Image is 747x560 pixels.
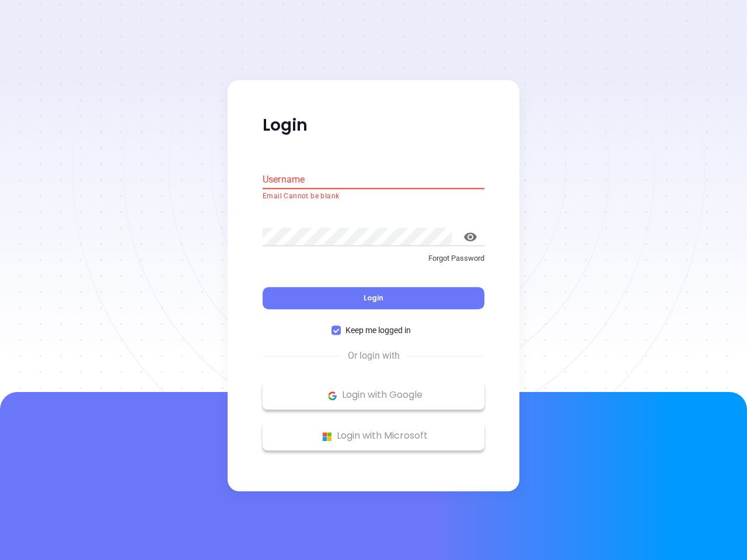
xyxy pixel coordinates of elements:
span: Keep me logged in [341,324,416,337]
button: Microsoft Logo Login with Microsoft [263,422,484,451]
p: Forgot Password [263,253,484,264]
button: toggle password visibility [456,223,484,251]
img: Google Logo [325,388,340,403]
button: Google Logo Login with Google [263,381,484,410]
p: Login with Microsoft [268,428,479,445]
p: Login [263,115,484,136]
a: Forgot Password [263,253,484,274]
span: Or login with [342,349,406,363]
p: Login with Google [268,387,479,404]
button: Login [263,288,484,310]
span: Login [364,293,383,303]
img: Microsoft Logo [320,429,334,444]
p: Email Cannot be blank [263,191,484,202]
